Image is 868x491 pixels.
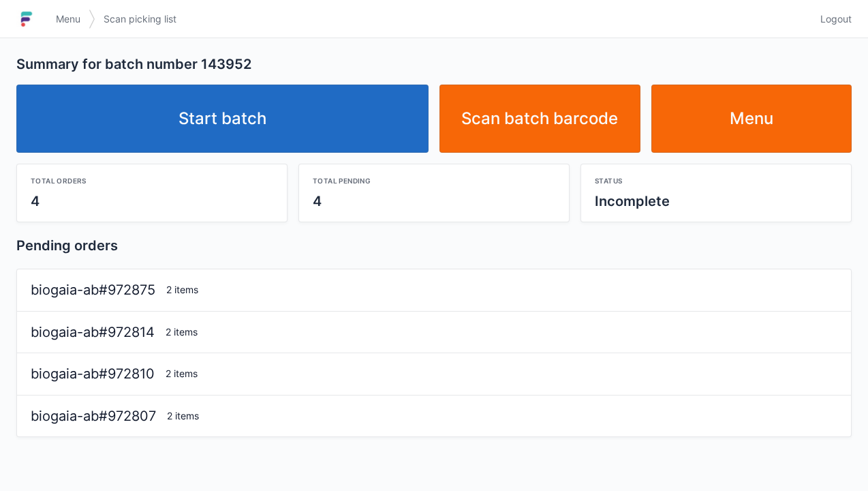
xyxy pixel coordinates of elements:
[48,7,89,31] a: Menu
[56,12,80,26] span: Menu
[25,406,161,426] div: biogaia-ab#972807
[25,364,160,384] div: biogaia-ab#972810
[651,85,852,153] a: Menu
[161,409,843,423] div: 2 items
[89,3,95,35] img: svg>
[313,175,555,186] div: Total pending
[160,325,843,339] div: 2 items
[31,192,273,211] div: 4
[16,8,37,30] img: logo-small.jpg
[25,323,160,342] div: biogaia-ab#972814
[820,12,852,26] span: Logout
[95,7,185,31] a: Scan picking list
[161,283,843,297] div: 2 items
[31,175,273,186] div: Total orders
[16,55,852,74] h2: Summary for batch number 143952
[439,85,640,153] a: Scan batch barcode
[104,12,176,26] span: Scan picking list
[160,367,843,381] div: 2 items
[812,7,852,31] a: Logout
[595,192,837,211] div: Incomplete
[595,175,837,186] div: Status
[25,280,161,300] div: biogaia-ab#972875
[313,192,555,211] div: 4
[16,85,429,153] a: Start batch
[16,236,852,255] h2: Pending orders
